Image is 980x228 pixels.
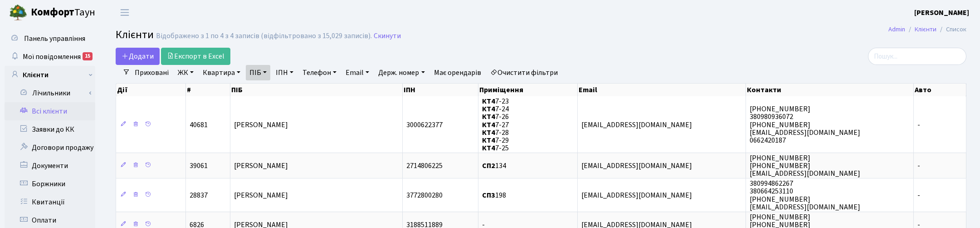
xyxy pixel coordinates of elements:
[174,65,197,80] a: ЖК
[875,20,980,39] nav: breadcrumb
[5,120,95,139] a: Заявки до КК
[482,96,495,106] b: КТ4
[403,84,478,96] th: ІПН
[116,27,154,43] span: Клієнти
[190,161,208,171] span: 39061
[478,84,578,96] th: Приміщення
[5,30,95,48] a: Панель управління
[746,84,914,96] th: Контакти
[482,120,495,130] b: КТ4
[5,175,95,193] a: Боржники
[581,161,692,171] span: [EMAIL_ADDRESS][DOMAIN_NAME]
[482,161,506,171] span: 134
[936,25,966,35] li: Список
[581,120,692,130] span: [EMAIL_ADDRESS][DOMAIN_NAME]
[581,190,692,200] span: [EMAIL_ADDRESS][DOMAIN_NAME]
[482,161,495,171] b: СП2
[482,96,509,153] span: 7-23 7-24 7-26 7-27 7-28 7-29 7-25
[914,8,969,18] b: [PERSON_NAME]
[24,34,85,44] span: Панель управління
[406,190,443,200] span: 3772800280
[917,161,920,171] span: -
[186,84,230,96] th: #
[156,32,372,40] div: Відображено з 1 по 4 з 4 записів (відфільтровано з 15,029 записів).
[917,120,920,130] span: -
[487,65,561,80] a: Очистити фільтри
[5,157,95,175] a: Документи
[914,7,969,18] a: [PERSON_NAME]
[234,120,288,130] span: [PERSON_NAME]
[578,84,746,96] th: Email
[917,190,920,200] span: -
[482,112,495,122] b: КТ4
[116,84,186,96] th: Дії
[482,143,495,153] b: КТ4
[406,161,443,171] span: 2714806225
[234,190,288,200] span: [PERSON_NAME]
[122,51,154,61] span: Додати
[430,65,485,80] a: Має орендарів
[31,5,74,20] b: Комфорт
[750,178,860,212] span: 380994862267 380664253110 [PHONE_NUMBER] [EMAIL_ADDRESS][DOMAIN_NAME]
[482,190,506,200] span: 198
[190,120,208,130] span: 40681
[374,32,401,40] a: Скинути
[234,161,288,171] span: [PERSON_NAME]
[83,52,93,60] div: 15
[131,65,172,80] a: Приховані
[190,190,208,200] span: 28837
[5,48,95,66] a: Мої повідомлення15
[161,48,230,65] a: Експорт в Excel
[9,4,27,22] img: logo.png
[113,5,136,20] button: Переключити навігацію
[5,139,95,157] a: Договори продажу
[375,65,428,80] a: Держ. номер
[10,84,95,102] a: Лічильники
[342,65,373,80] a: Email
[482,128,495,138] b: КТ4
[482,190,495,200] b: СП3
[116,48,160,65] a: Додати
[5,102,95,120] a: Всі клієнти
[5,193,95,211] a: Квитанції
[5,66,95,84] a: Клієнти
[914,84,966,96] th: Авто
[272,65,297,80] a: ІПН
[888,25,905,34] a: Admin
[868,48,966,65] input: Пошук...
[246,65,270,80] a: ПІБ
[482,104,495,114] b: КТ4
[915,25,936,34] a: Клієнти
[750,104,860,145] span: [PHONE_NUMBER] 380980936072 [PHONE_NUMBER] [EMAIL_ADDRESS][DOMAIN_NAME] 0662420187
[230,84,403,96] th: ПІБ
[299,65,340,80] a: Телефон
[31,5,95,20] span: Таун
[750,153,860,178] span: [PHONE_NUMBER] [PHONE_NUMBER] [EMAIL_ADDRESS][DOMAIN_NAME]
[406,120,443,130] span: 3000622377
[482,135,495,145] b: КТ4
[23,52,81,62] span: Мої повідомлення
[199,65,244,80] a: Квартира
